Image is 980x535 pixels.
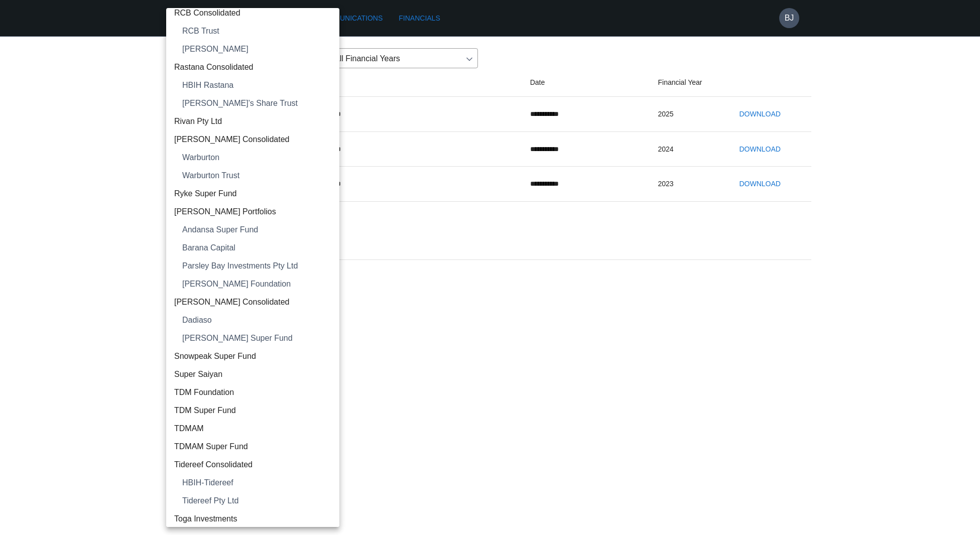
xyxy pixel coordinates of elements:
span: TDMAM Super Fund [174,441,331,453]
span: Toga Investments [174,513,331,525]
span: HBIH-Tidereef [182,477,331,489]
span: Barana Capital [182,242,331,254]
span: Super Saiyan [174,368,331,380]
span: Andansa Super Fund [182,224,331,236]
span: Dadiaso [182,314,331,326]
span: Snowpeak Super Fund [174,350,331,362]
span: [PERSON_NAME] Super Fund [182,332,331,344]
span: TDMAM [174,423,331,435]
span: [PERSON_NAME] [182,43,331,55]
span: Rastana Consolidated [174,61,331,73]
span: Warburton Trust [182,170,331,182]
span: [PERSON_NAME] Foundation [182,278,331,290]
span: Parsley Bay Investments Pty Ltd [182,260,331,272]
span: Warburton [182,152,331,164]
span: HBIH Rastana [182,79,331,91]
span: [PERSON_NAME] Consolidated [174,133,331,146]
span: Rivan Pty Ltd [174,115,331,127]
span: Tidereef Consolidated [174,459,331,471]
span: RCB Consolidated [174,7,331,19]
span: Ryke Super Fund [174,188,331,200]
span: [PERSON_NAME] Consolidated [174,296,331,308]
span: TDM Super Fund [174,405,331,417]
span: RCB Trust [182,25,331,37]
span: [PERSON_NAME] Portfolios [174,206,331,218]
span: Tidereef Pty Ltd [182,495,331,507]
span: TDM Foundation [174,386,331,398]
span: [PERSON_NAME]’s Share Trust [182,97,331,109]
